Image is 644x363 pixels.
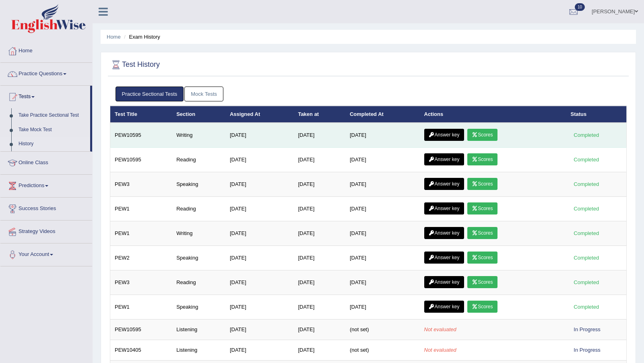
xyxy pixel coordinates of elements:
div: Completed [571,229,602,237]
td: [DATE] [345,172,420,197]
td: [DATE] [225,340,294,361]
a: History [15,137,90,151]
a: Scores [467,153,497,165]
td: [DATE] [225,246,294,270]
li: Exam History [122,33,160,41]
td: PEW1 [110,295,172,320]
td: Listening [172,340,225,361]
td: Writing [172,123,225,148]
td: [DATE] [225,197,294,221]
a: Answer key [424,276,464,288]
div: In Progress [571,346,604,354]
td: PEW10595 [110,320,172,340]
td: PEW10595 [110,123,172,148]
a: Take Practice Sectional Test [15,108,90,123]
td: [DATE] [293,270,345,295]
a: Scores [467,178,497,190]
td: Reading [172,270,225,295]
h2: Test History [110,59,160,71]
div: Completed [571,180,602,188]
a: Your Account [0,243,92,264]
td: [DATE] [345,295,420,320]
a: Home [0,40,92,60]
td: Reading [172,197,225,221]
em: Not evaluated [424,326,456,332]
td: [DATE] [345,148,420,172]
a: Answer key [424,227,464,239]
a: Scores [467,252,497,264]
a: Scores [467,276,497,288]
td: [DATE] [293,320,345,340]
a: Answer key [424,202,464,214]
th: Completed At [345,106,420,123]
a: Strategy Videos [0,221,92,241]
th: Test Title [110,106,172,123]
a: Answer key [424,129,464,141]
td: Speaking [172,246,225,270]
span: 10 [575,3,585,11]
a: Answer key [424,178,464,190]
div: Completed [571,278,602,287]
th: Section [172,106,225,123]
div: Completed [571,303,602,311]
a: Predictions [0,175,92,195]
a: Success Stories [0,198,92,218]
a: Scores [467,227,497,239]
td: [DATE] [345,246,420,270]
td: [DATE] [345,123,420,148]
a: Home [107,34,121,40]
td: [DATE] [225,123,294,148]
a: Online Class [0,152,92,172]
div: Completed [571,254,602,262]
td: [DATE] [345,270,420,295]
td: [DATE] [225,320,294,340]
span: (not set) [350,326,369,332]
td: [DATE] [225,295,294,320]
td: [DATE] [225,221,294,246]
em: Not evaluated [424,347,456,353]
a: Practice Sectional Tests [116,87,184,101]
th: Taken at [293,106,345,123]
td: [DATE] [293,148,345,172]
td: Speaking [172,295,225,320]
div: In Progress [571,325,604,334]
td: Listening [172,320,225,340]
td: PEW10595 [110,148,172,172]
td: [DATE] [293,246,345,270]
div: Completed [571,131,602,139]
td: [DATE] [293,221,345,246]
td: PEW2 [110,246,172,270]
td: [DATE] [225,270,294,295]
div: Completed [571,155,602,164]
td: PEW3 [110,270,172,295]
td: [DATE] [293,123,345,148]
td: PEW1 [110,221,172,246]
td: [DATE] [225,172,294,197]
td: [DATE] [345,197,420,221]
td: [DATE] [345,221,420,246]
td: [DATE] [293,197,345,221]
a: Scores [467,202,497,214]
span: (not set) [350,347,369,353]
td: Speaking [172,172,225,197]
a: Practice Questions [0,63,92,83]
a: Answer key [424,252,464,264]
td: [DATE] [293,172,345,197]
td: [DATE] [293,295,345,320]
td: PEW3 [110,172,172,197]
td: [DATE] [293,340,345,361]
td: [DATE] [225,148,294,172]
a: Answer key [424,301,464,313]
td: PEW1 [110,197,172,221]
a: Answer key [424,153,464,165]
th: Assigned At [225,106,294,123]
td: Reading [172,148,225,172]
a: Take Mock Test [15,123,90,137]
div: Completed [571,204,602,213]
th: Actions [420,106,566,123]
td: Writing [172,221,225,246]
td: PEW10405 [110,340,172,361]
a: Tests [0,86,90,106]
th: Status [566,106,627,123]
a: Scores [467,301,497,313]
